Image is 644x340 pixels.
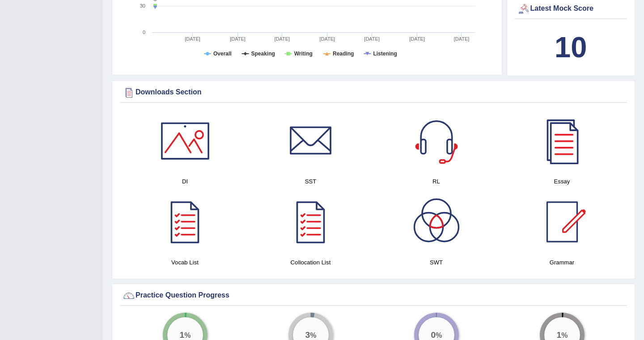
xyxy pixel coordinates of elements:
[127,177,243,186] h4: DI
[378,258,495,267] h4: SWT
[185,36,200,42] tspan: [DATE]
[305,330,310,340] big: 3
[252,258,369,267] h4: Collocation List
[319,36,335,42] tspan: [DATE]
[294,51,313,57] tspan: Writing
[504,258,620,267] h4: Grammar
[252,177,369,186] h4: SST
[378,177,495,186] h4: RL
[364,36,380,42] tspan: [DATE]
[122,86,625,99] div: Downloads Section
[251,51,275,57] tspan: Speaking
[127,258,243,267] h4: Vocab List
[517,2,625,16] div: Latest Mock Score
[555,31,587,64] b: 10
[556,330,561,340] big: 1
[275,36,290,42] tspan: [DATE]
[333,51,354,57] tspan: Reading
[122,289,625,302] div: Practice Question Progress
[504,177,620,186] h4: Essay
[431,330,436,340] big: 0
[454,36,470,42] tspan: [DATE]
[373,51,397,57] tspan: Listening
[230,36,246,42] tspan: [DATE]
[213,51,232,57] tspan: Overall
[143,30,145,35] text: 0
[409,36,425,42] tspan: [DATE]
[140,3,145,8] text: 30
[179,330,184,340] big: 1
